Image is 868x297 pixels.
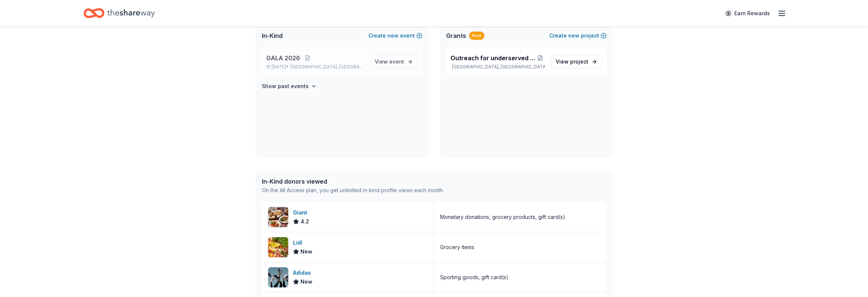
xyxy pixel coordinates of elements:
div: Grocery items [440,243,474,252]
a: Earn Rewards [721,7,774,20]
img: Image for Giant [268,207,288,227]
img: Image for Adidas [268,267,288,287]
p: [GEOGRAPHIC_DATA], [GEOGRAPHIC_DATA] [451,64,545,70]
button: Createnewproject [549,31,607,40]
span: 4.2 [300,217,309,226]
div: Adidas [293,268,314,277]
h4: Show past events [262,82,309,91]
div: Lidl [293,238,312,247]
span: Grants [446,31,466,40]
span: New [300,247,312,256]
span: [GEOGRAPHIC_DATA], [GEOGRAPHIC_DATA] [290,64,364,70]
span: View [556,57,588,66]
span: New [300,277,312,286]
span: event [389,58,404,65]
div: On the All Access plan, you get unlimited in-kind profile views each month. [262,186,444,195]
img: Image for Lidl [268,237,288,257]
a: View event [370,55,418,68]
p: [DATE] • [266,64,364,70]
div: In-Kind donors viewed [262,177,444,186]
button: Show past events [262,82,317,91]
button: Createnewevent [368,31,422,40]
a: Home [84,4,155,22]
a: View project [551,55,602,68]
span: View [375,57,404,66]
div: Giant [293,208,310,217]
div: Sporting goods, gift card(s) [440,273,508,282]
span: new [568,31,579,40]
div: Monetary donations, grocery products, gift card(s) [440,213,565,222]
span: project [570,58,588,65]
span: GALA 2026 [266,54,300,62]
div: New [469,32,484,40]
span: In-Kind [262,31,283,40]
span: Outreach for underserved Seniors older adults [451,54,536,62]
span: new [387,31,399,40]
